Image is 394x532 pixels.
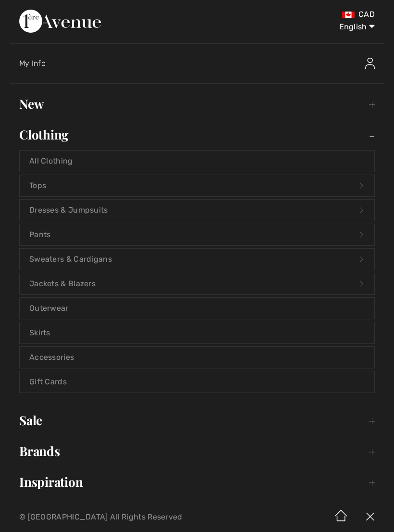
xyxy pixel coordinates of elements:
[19,10,101,33] img: 1ère Avenue
[10,502,384,523] a: Live
[20,200,374,221] a: Dresses & Jumpsuits
[20,273,374,294] a: Jackets & Blazers
[20,151,374,172] a: All Clothing
[20,249,374,270] a: Sweaters & Cardigans
[10,410,384,431] a: Sale
[365,58,375,69] img: My Info
[327,502,356,532] img: Home
[20,298,374,319] a: Outerwear
[19,59,46,68] span: My Info
[19,514,232,520] p: © [GEOGRAPHIC_DATA] All Rights Reserved
[10,93,384,114] a: New
[20,322,374,343] a: Skirts
[10,124,384,145] a: Clothing
[20,371,374,393] a: Gift Cards
[233,10,375,19] div: CAD
[10,471,384,493] a: Inspiration
[20,175,374,196] a: Tops
[10,441,384,462] a: Brands
[356,502,384,532] img: X
[20,347,374,368] a: Accessories
[20,224,374,245] a: Pants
